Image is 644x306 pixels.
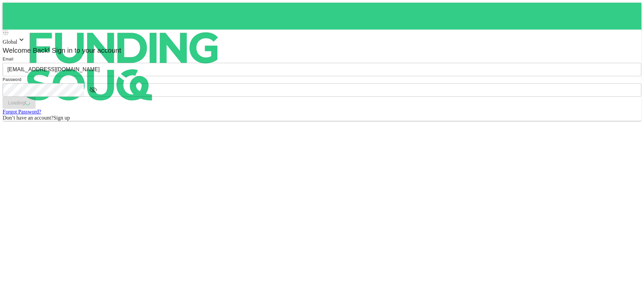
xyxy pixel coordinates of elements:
[50,47,121,54] span: Sign in to your account
[3,3,641,30] a: logo
[3,109,41,115] a: Forgot Password?
[3,57,13,61] span: Email
[53,115,70,121] span: Sign up
[3,63,641,76] input: email
[3,3,244,130] img: logo
[3,115,53,121] span: Don’t have an account?
[3,83,84,97] input: password
[3,77,21,82] span: Password
[3,36,641,45] div: Global
[3,47,50,54] span: Welcome Back!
